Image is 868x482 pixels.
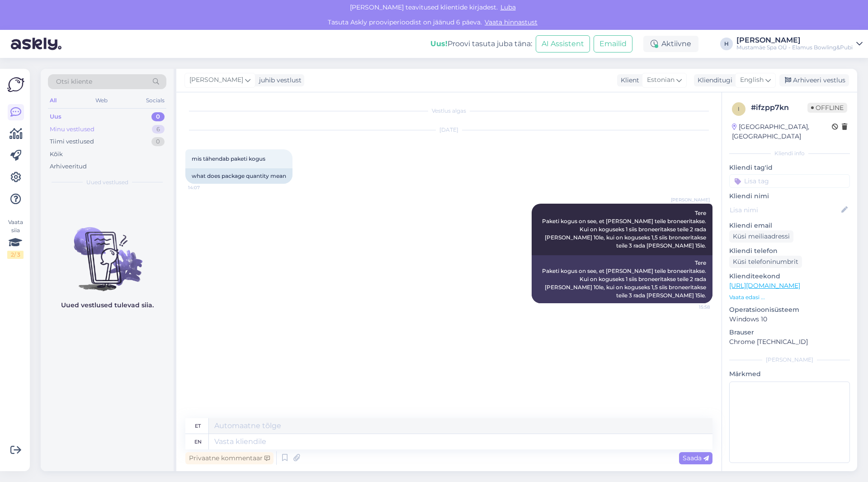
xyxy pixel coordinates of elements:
div: Uus [50,112,61,121]
div: Socials [144,95,166,106]
span: i [738,105,740,112]
button: AI Assistent [536,35,590,52]
p: Kliendi telefon [729,246,850,256]
p: Operatsioonisüsteem [729,305,850,315]
div: et [195,418,201,434]
div: Klient [617,76,639,85]
div: Vaata siia [7,218,24,259]
p: Vaata edasi ... [729,293,850,301]
div: Klienditugi [694,76,732,85]
div: 2 / 3 [7,251,24,259]
div: Minu vestlused [50,125,94,134]
span: [PERSON_NAME] [189,75,243,85]
div: Küsi meiliaadressi [729,230,793,243]
span: Otsi kliente [56,77,92,86]
span: Tere Paketi kogus on see, et [PERSON_NAME] teile broneeritakse. Kui on koguseks 1 siis broneerita... [542,210,708,249]
p: Brauser [729,328,850,337]
img: No chats [41,211,174,292]
p: Märkmed [729,369,850,379]
div: [PERSON_NAME] [729,356,850,364]
p: Kliendi nimi [729,191,850,201]
span: Luba [498,3,519,11]
div: [DATE] [185,126,712,134]
div: Arhiveeri vestlus [779,74,849,86]
span: 14:07 [188,184,222,191]
div: Kõik [50,150,63,159]
input: Lisa nimi [730,205,840,215]
p: Uued vestlused tulevad siia. [61,301,154,310]
div: 0 [151,137,165,146]
div: Privaatne kommentaar [185,452,274,464]
div: # ifzpp7kn [751,102,807,113]
div: juhib vestlust [255,76,302,85]
div: Proovi tasuta juba täna: [430,38,532,49]
div: Tere Paketi kogus on see, et [PERSON_NAME] teile broneeritakse. Kui on koguseks 1 siis broneerita... [532,255,712,303]
div: Aktiivne [643,36,698,52]
div: 0 [151,112,165,121]
span: Uued vestlused [86,178,128,186]
p: Windows 10 [729,315,850,324]
div: Küsi telefoninumbrit [729,256,802,268]
a: Vaata hinnastust [482,18,540,26]
div: Kliendi info [729,149,850,157]
div: Arhiveeritud [50,162,87,171]
div: what does package quantity mean [185,168,292,184]
span: mis tähendab paketi kogus [192,155,265,162]
div: All [48,95,58,106]
div: [GEOGRAPHIC_DATA], [GEOGRAPHIC_DATA] [732,122,832,141]
div: Vestlus algas [185,107,712,115]
div: Tiimi vestlused [50,137,94,146]
a: [PERSON_NAME]Mustamäe Spa OÜ - Elamus Bowling&Pubi [736,37,863,51]
span: Estonian [647,75,675,85]
div: Web [94,95,109,106]
div: en [194,434,202,449]
p: Kliendi tag'id [729,163,850,172]
span: English [740,75,764,85]
div: 6 [152,125,165,134]
b: Uus! [430,39,448,48]
span: 15:58 [676,304,710,310]
p: Chrome [TECHNICAL_ID] [729,337,850,347]
a: [URL][DOMAIN_NAME] [729,282,800,290]
img: Askly Logo [7,76,24,93]
div: Mustamäe Spa OÜ - Elamus Bowling&Pubi [736,44,853,51]
p: Kliendi email [729,221,850,230]
div: [PERSON_NAME] [736,37,853,44]
div: H [720,38,733,50]
span: [PERSON_NAME] [671,196,710,203]
span: Offline [807,103,847,113]
button: Emailid [594,35,632,52]
span: Saada [683,454,709,462]
input: Lisa tag [729,174,850,188]
p: Klienditeekond [729,272,850,281]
